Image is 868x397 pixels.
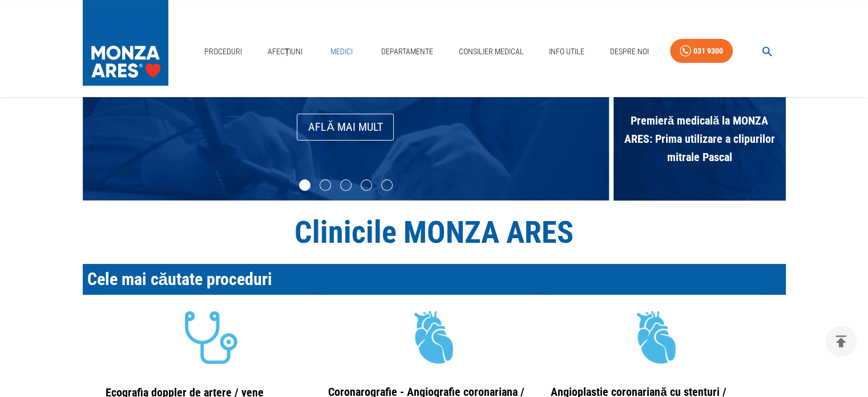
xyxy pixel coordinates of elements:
a: Info Utile [544,40,589,63]
a: Proceduri [200,40,247,63]
div: Premieră medicală la MONZA ARES: Prima utilizare a clipurilor mitrale Pascal [613,82,786,201]
a: Medici [324,40,360,63]
h1: Clinicile MONZA ARES [83,214,786,250]
div: 031 9300 [693,44,723,58]
a: Află mai mult [297,114,394,141]
a: Afecțiuni [263,40,308,63]
button: delete [825,326,857,357]
li: slide item 1 [299,179,310,191]
span: Cele mai căutate proceduri [87,269,273,289]
li: slide item 5 [381,179,393,191]
span: Premieră medicală la MONZA ARES: Prima utilizare a clipurilor mitrale Pascal [613,106,786,172]
li: slide item 2 [320,179,331,191]
li: slide item 4 [361,179,372,191]
a: Despre Noi [605,40,653,63]
a: 031 9300 [670,39,733,63]
a: Departamente [377,40,438,63]
a: Consilier Medical [454,40,528,63]
li: slide item 3 [340,179,352,191]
